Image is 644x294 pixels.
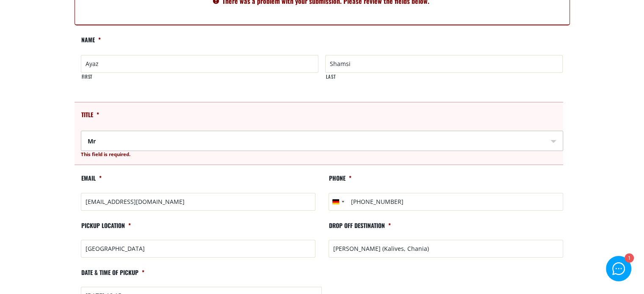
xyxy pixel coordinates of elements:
input: +49 1512 3456789 [329,193,563,211]
button: Selected country [329,193,347,210]
label: Title [81,111,99,126]
label: Email [81,174,102,189]
label: Last [326,73,563,87]
label: Name [81,36,101,51]
label: Date & time of pickup [81,269,144,283]
label: Pickup location [81,222,131,236]
div: 1 [624,254,633,263]
span: Mr [81,131,563,151]
label: First [81,73,318,87]
label: Phone [329,174,351,189]
label: Drop off destination [329,222,391,236]
div: This field is required. [81,151,563,162]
